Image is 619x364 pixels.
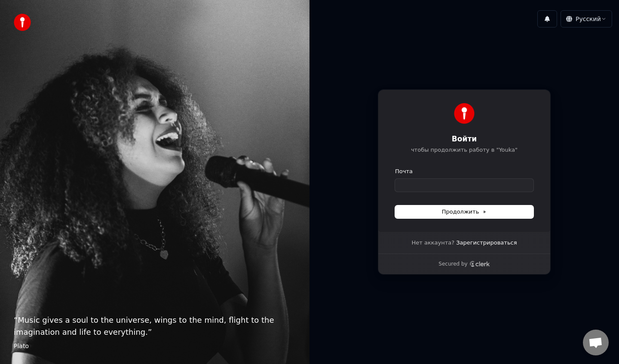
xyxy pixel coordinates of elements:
footer: Plato [14,342,296,350]
p: чтобы продолжить работу в "Youka" [395,146,533,154]
p: “ Music gives a soul to the universe, wings to the mind, flight to the imagination and life to ev... [14,314,296,338]
button: Продолжить [395,205,533,218]
span: Продолжить [442,208,487,216]
div: Открытый чат [583,330,609,355]
img: youka [14,14,31,31]
label: Почта [395,168,413,175]
p: Secured by [438,261,467,268]
a: Зарегистрироваться [456,239,517,247]
img: Youka [454,103,475,124]
h1: Войти [395,134,533,144]
a: Clerk logo [469,261,490,267]
span: Нет аккаунта? [411,239,454,247]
